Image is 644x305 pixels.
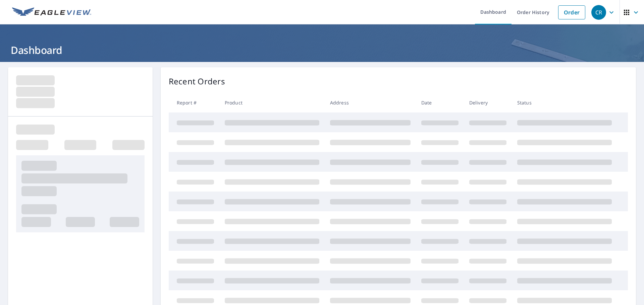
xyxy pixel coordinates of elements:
[169,93,219,112] th: Report #
[464,93,512,112] th: Delivery
[325,93,416,112] th: Address
[12,7,91,17] img: EV Logo
[219,93,325,112] th: Product
[512,93,617,112] th: Status
[8,43,636,57] h1: Dashboard
[169,75,225,87] p: Recent Orders
[591,5,606,20] div: CR
[416,93,464,112] th: Date
[558,5,585,19] a: Order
